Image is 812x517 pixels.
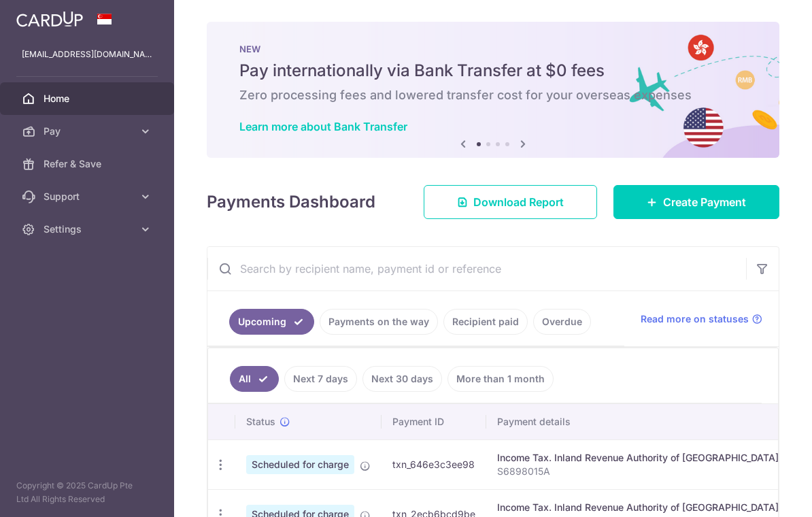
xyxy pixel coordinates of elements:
[239,44,747,54] p: NEW
[239,60,747,82] h5: Pay internationally via Bank Transfer at $0 fees
[320,309,438,335] a: Payments on the way
[641,312,762,326] a: Read more on statuses
[246,415,275,429] span: Status
[284,366,357,392] a: Next 7 days
[239,120,407,133] a: Learn more about Bank Transfer
[473,194,564,210] span: Download Report
[44,190,133,203] span: Support
[246,455,354,474] span: Scheduled for charge
[44,222,133,236] span: Settings
[533,309,591,335] a: Overdue
[207,190,375,214] h4: Payments Dashboard
[424,185,597,219] a: Download Report
[443,309,528,335] a: Recipient paid
[663,194,746,210] span: Create Payment
[239,87,747,103] h6: Zero processing fees and lowered transfer cost for your overseas expenses
[497,465,779,478] p: S6898015A
[362,366,442,392] a: Next 30 days
[382,404,486,439] th: Payment ID
[486,404,790,439] th: Payment details
[497,501,779,514] div: Income Tax. Inland Revenue Authority of [GEOGRAPHIC_DATA]
[382,439,486,489] td: txn_646e3c3ee98
[16,11,83,27] img: CardUp
[44,157,133,171] span: Refer & Save
[230,366,279,392] a: All
[44,124,133,138] span: Pay
[207,22,779,158] img: Bank transfer banner
[497,451,779,465] div: Income Tax. Inland Revenue Authority of [GEOGRAPHIC_DATA]
[44,92,133,105] span: Home
[447,366,554,392] a: More than 1 month
[207,247,746,290] input: Search by recipient name, payment id or reference
[641,312,749,326] span: Read more on statuses
[229,309,314,335] a: Upcoming
[22,48,152,61] p: [EMAIL_ADDRESS][DOMAIN_NAME]
[613,185,779,219] a: Create Payment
